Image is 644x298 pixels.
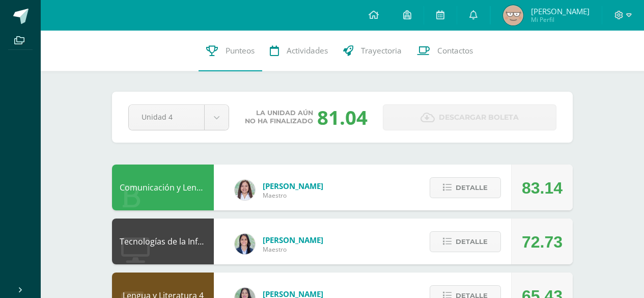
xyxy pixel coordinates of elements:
div: Comunicación y Lenguaje L3 Inglés 4 [112,165,214,210]
span: La unidad aún no ha finalizado [245,109,313,125]
span: Descargar boleta [439,105,519,130]
button: Detalle [430,231,501,252]
a: Actividades [262,31,335,71]
button: Detalle [430,177,501,198]
div: 81.04 [317,104,368,130]
span: Actividades [287,45,328,56]
span: Mi Perfil [531,15,590,24]
img: 7489ccb779e23ff9f2c3e89c21f82ed0.png [235,234,255,254]
a: Trayectoria [335,31,409,71]
a: Punteos [199,31,262,71]
div: Tecnologías de la Información y la Comunicación 4 [112,219,214,264]
span: Maestro [263,191,323,200]
a: Unidad 4 [129,105,229,130]
span: Trayectoria [361,45,402,56]
span: Punteos [226,45,255,56]
div: 72.73 [522,219,563,265]
div: 83.14 [522,165,563,211]
img: a691934e245c096f0520ca704d26c750.png [503,5,523,25]
span: Contactos [437,45,473,56]
span: Detalle [456,178,488,197]
img: acecb51a315cac2de2e3deefdb732c9f.png [235,180,255,200]
span: [PERSON_NAME] [531,6,590,16]
span: Detalle [456,232,488,251]
a: Contactos [409,31,481,71]
span: Unidad 4 [142,105,191,129]
span: Maestro [263,245,323,254]
span: [PERSON_NAME] [263,235,323,245]
span: [PERSON_NAME] [263,181,323,191]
